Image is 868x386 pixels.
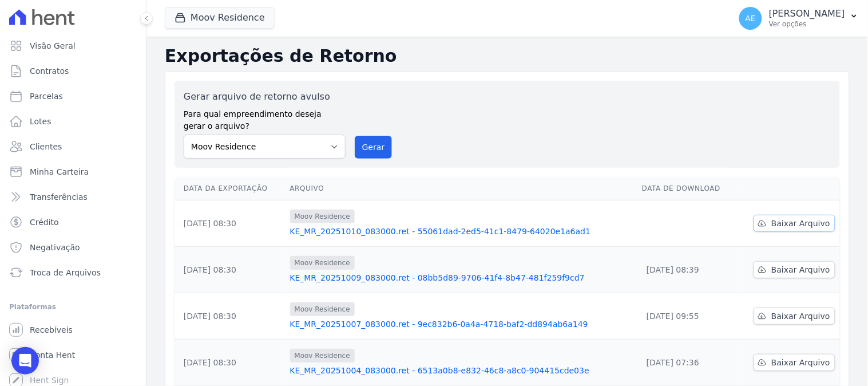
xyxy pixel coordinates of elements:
[5,344,141,367] a: Conta Hent
[175,247,286,293] td: [DATE] 08:30
[5,261,141,284] a: Troca de Arquivos
[30,65,69,77] span: Contratos
[175,177,286,200] th: Data da Exportação
[290,349,355,363] span: Moov Residence
[637,293,737,340] td: [DATE] 09:55
[754,308,835,325] a: Baixar Arquivo
[5,135,141,158] a: Clientes
[754,261,835,278] a: Baixar Arquivo
[30,116,51,127] span: Lotes
[769,19,845,29] p: Ver opções
[290,256,355,270] span: Moov Residence
[290,272,633,283] a: KE_MR_20251009_083000.ret - 08bb5d89-9706-41f4-8b47-481f259f9cd7
[5,236,141,259] a: Negativação
[637,247,737,293] td: [DATE] 08:39
[30,191,88,203] span: Transferências
[30,324,73,336] span: Recebíveis
[637,177,737,200] th: Data de Download
[9,300,137,314] div: Plataformas
[165,46,850,66] h2: Exportações de Retorno
[355,136,393,159] button: Gerar
[290,210,355,223] span: Moov Residence
[754,354,835,371] a: Baixar Arquivo
[5,211,141,234] a: Crédito
[30,141,62,152] span: Clientes
[637,340,737,386] td: [DATE] 07:36
[30,267,101,278] span: Troca de Arquivos
[5,160,141,183] a: Minha Carteira
[175,340,286,386] td: [DATE] 08:30
[771,264,830,275] span: Baixar Arquivo
[30,40,76,52] span: Visão Geral
[30,349,75,361] span: Conta Hent
[290,302,355,316] span: Moov Residence
[290,365,633,376] a: KE_MR_20251004_083000.ret - 6513a0b8-e832-46c8-a8c0-904415cde03e
[730,2,868,34] button: AE [PERSON_NAME] Ver opções
[11,347,39,375] div: Open Intercom Messenger
[30,216,59,228] span: Crédito
[286,177,638,200] th: Arquivo
[290,226,633,237] a: KE_MR_20251010_083000.ret - 55061dad-2ed5-41c1-8479-64020e1a6ad1
[771,218,830,229] span: Baixar Arquivo
[175,293,286,340] td: [DATE] 08:30
[30,90,63,102] span: Parcelas
[5,186,141,208] a: Transferências
[165,7,275,29] button: Moov Residence
[184,104,346,132] label: Para qual empreendimento deseja gerar o arquivo?
[754,215,835,232] a: Baixar Arquivo
[175,200,286,247] td: [DATE] 08:30
[5,34,141,57] a: Visão Geral
[5,110,141,133] a: Lotes
[184,90,346,104] label: Gerar arquivo de retorno avulso
[771,357,830,368] span: Baixar Arquivo
[769,8,845,19] p: [PERSON_NAME]
[5,60,141,82] a: Contratos
[746,14,756,22] span: AE
[30,166,89,178] span: Minha Carteira
[30,242,80,253] span: Negativação
[290,318,633,330] a: KE_MR_20251007_083000.ret - 9ec832b6-0a4a-4718-baf2-dd894ab6a149
[5,318,141,341] a: Recebíveis
[5,85,141,108] a: Parcelas
[771,310,830,322] span: Baixar Arquivo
